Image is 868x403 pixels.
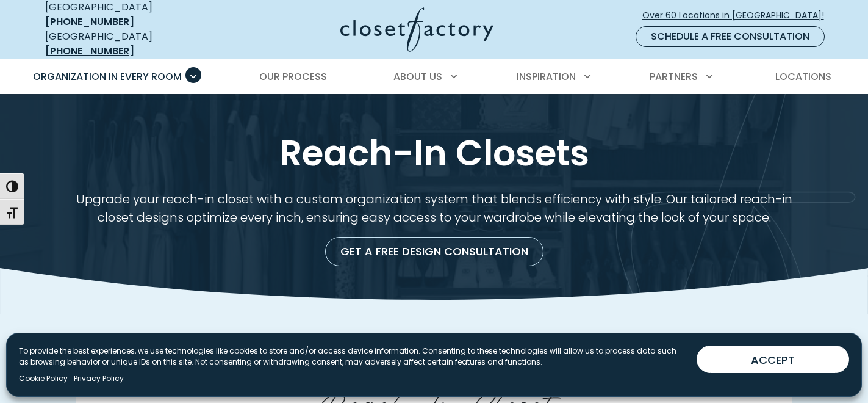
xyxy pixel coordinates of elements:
h1: Reach-In Closets [43,130,826,176]
span: About Us [393,70,442,84]
a: Cookie Policy [19,373,68,384]
button: ACCEPT [697,346,849,373]
span: Inspiration [517,70,576,84]
span: Our Process [259,70,327,84]
img: Closet Factory Logo [340,7,493,52]
a: Schedule a Free Consultation [636,26,825,47]
a: [PHONE_NUMBER] [45,44,134,58]
span: Over 60 Locations in [GEOGRAPHIC_DATA]! [642,9,834,22]
span: Organization in Every Room [33,70,182,84]
a: Privacy Policy [74,373,124,384]
p: To provide the best experiences, we use technologies like cookies to store and/or access device i... [19,346,687,368]
a: [PHONE_NUMBER] [45,15,134,29]
span: Partners [650,70,698,84]
nav: Primary Menu [24,60,844,94]
a: Get a Free Design Consultation [325,237,543,266]
a: Over 60 Locations in [GEOGRAPHIC_DATA]! [642,5,834,26]
div: [GEOGRAPHIC_DATA] [45,29,222,59]
p: Upgrade your reach-in closet with a custom organization system that blends efficiency with style.... [76,191,792,227]
span: Locations [775,70,831,84]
